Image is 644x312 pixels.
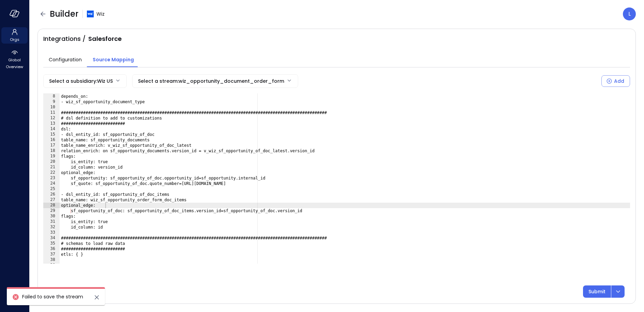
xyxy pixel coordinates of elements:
[1,27,28,44] div: Orgs
[628,10,631,18] p: L
[10,36,19,43] span: Orgs
[93,56,134,63] span: Source Mapping
[43,34,86,43] span: Integrations /
[623,7,636,20] div: Lee
[43,148,60,154] div: 18
[96,10,105,18] span: Wiz
[43,154,60,159] div: 19
[43,94,60,99] div: 8
[43,208,60,214] div: 29
[43,115,60,121] div: 12
[43,170,60,175] div: 22
[43,235,60,241] div: 34
[614,77,624,85] div: Add
[4,57,25,70] span: Global Overview
[43,143,60,148] div: 17
[49,56,82,63] span: Configuration
[43,246,60,252] div: 36
[43,159,60,165] div: 20
[43,126,60,132] div: 14
[43,203,60,208] div: 28
[22,293,83,300] span: Failed to save the stream
[43,99,60,105] div: 9
[43,110,60,115] div: 11
[43,175,60,181] div: 23
[43,132,60,137] div: 15
[583,285,625,298] div: Button group with a nested menu
[43,230,60,235] div: 33
[138,75,284,88] div: Select a stream : wiz_opportunity_document_order_form
[43,219,60,224] div: 31
[87,11,94,17] img: cfcvbyzhwvtbhao628kj
[588,288,605,295] p: Submit
[43,186,60,192] div: 25
[50,9,78,19] span: Builder
[43,252,60,257] div: 37
[43,263,60,268] div: 39
[43,165,60,170] div: 21
[601,74,630,88] div: Select a Subsidiary to add a new Stream
[43,137,60,143] div: 16
[611,285,625,298] button: dropdown-icon-button
[88,34,122,43] span: Salesforce
[43,181,60,186] div: 24
[49,75,113,88] div: Select a subsidiary : Wiz US
[43,192,60,197] div: 26
[43,241,60,246] div: 35
[43,257,60,263] div: 38
[43,224,60,230] div: 32
[43,121,60,126] div: 13
[1,48,28,71] div: Global Overview
[43,214,60,219] div: 30
[93,293,101,301] button: close
[43,105,60,110] div: 10
[583,285,611,298] button: Submit
[43,197,60,203] div: 27
[601,75,630,87] button: Add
